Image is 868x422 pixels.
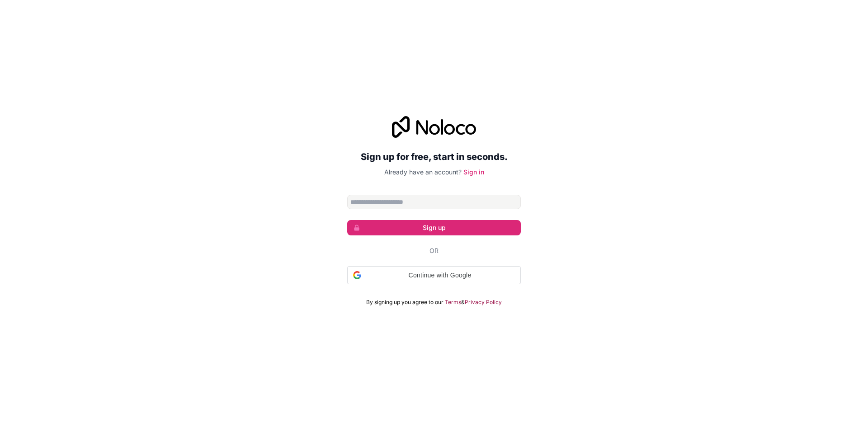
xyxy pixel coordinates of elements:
[463,168,484,176] a: Sign in
[347,266,521,284] div: Continue with Google
[465,299,502,306] a: Privacy Policy
[461,299,465,306] span: &
[429,246,439,255] span: Or
[347,149,521,165] h2: Sign up for free, start in seconds.
[365,271,515,280] span: Continue with Google
[347,195,521,209] input: Email address
[347,220,521,235] button: Sign up
[445,299,461,306] a: Terms
[384,168,462,176] span: Already have an account?
[366,299,443,306] span: By signing up you agree to our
